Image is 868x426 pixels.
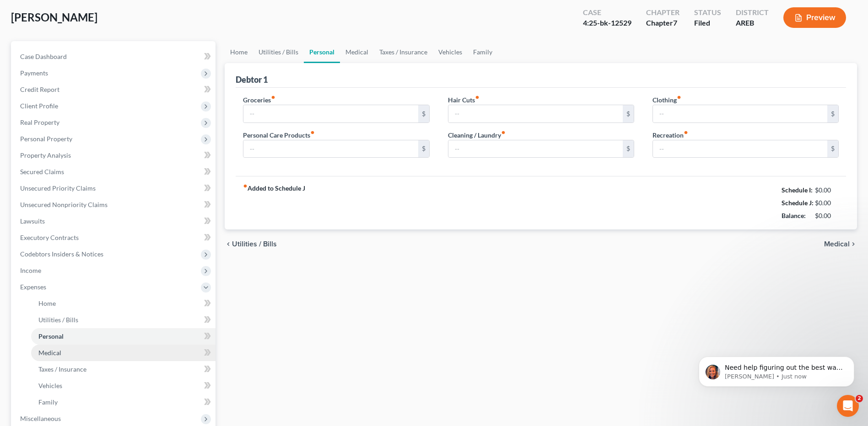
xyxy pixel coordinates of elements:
[340,41,374,63] a: Medical
[20,283,46,291] span: Expenses
[646,18,679,28] div: Chapter
[20,85,59,93] span: Credit Report
[782,199,814,207] strong: Schedule J:
[646,7,679,18] div: Chapter
[448,140,623,158] input: --
[623,105,634,122] div: $
[694,7,721,18] div: Status
[501,130,506,135] i: fiber_manual_record
[824,240,857,248] button: Medical chevron_right
[815,211,839,220] div: $0.00
[38,349,61,357] span: Medical
[13,147,216,164] a: Property Analysis
[827,140,838,158] div: $
[448,105,623,122] input: --
[20,415,61,422] span: Miscellaneous
[13,48,216,65] a: Case Dashboard
[815,198,839,208] div: $0.00
[243,184,248,188] i: fiber_manual_record
[31,361,216,378] a: Taxes / Insurance
[652,95,681,105] label: Clothing
[13,229,216,246] a: Executory Contracts
[38,332,64,340] span: Personal
[13,81,216,98] a: Credit Report
[475,95,480,100] i: fiber_manual_record
[243,130,315,140] label: Personal Care Products
[736,7,769,18] div: District
[583,7,631,18] div: Case
[271,95,275,100] i: fiber_manual_record
[827,105,838,122] div: $
[20,135,72,143] span: Personal Property
[583,18,631,28] div: 4:25-bk-12529
[31,345,216,361] a: Medical
[243,184,305,222] strong: Added to Schedule J
[310,130,315,135] i: fiber_manual_record
[232,240,277,248] span: Utilities / Bills
[418,140,429,158] div: $
[13,164,216,180] a: Secured Claims
[236,74,268,85] div: Debtor 1
[685,337,868,401] iframe: Intercom notifications message
[38,398,58,406] span: Family
[38,382,62,389] span: Vehicles
[225,240,232,248] i: chevron_left
[448,130,506,140] label: Cleaning / Laundry
[20,234,79,241] span: Executory Contracts
[13,180,216,197] a: Unsecured Priority Claims
[783,7,846,28] button: Preview
[20,102,58,110] span: Client Profile
[20,201,108,208] span: Unsecured Nonpriority Claims
[815,186,839,195] div: $0.00
[225,41,253,63] a: Home
[13,213,216,229] a: Lawsuits
[468,41,498,63] a: Family
[31,378,216,394] a: Vehicles
[653,105,827,122] input: --
[374,41,433,63] a: Taxes / Insurance
[253,41,304,63] a: Utilities / Bills
[20,266,41,274] span: Income
[225,240,277,248] button: chevron_left Utilities / Bills
[304,41,340,63] a: Personal
[694,18,721,28] div: Filed
[243,95,275,105] label: Groceries
[653,140,827,158] input: --
[243,140,418,158] input: --
[31,394,216,410] a: Family
[20,118,59,126] span: Real Property
[13,197,216,213] a: Unsecured Nonpriority Claims
[837,395,859,417] iframe: Intercom live chat
[673,18,677,27] span: 7
[652,130,688,140] label: Recreation
[243,105,418,122] input: --
[856,395,863,402] span: 2
[782,186,813,194] strong: Schedule I:
[20,184,96,192] span: Unsecured Priority Claims
[418,105,429,122] div: $
[433,41,468,63] a: Vehicles
[31,295,216,312] a: Home
[623,140,634,158] div: $
[20,69,48,77] span: Payments
[38,299,56,307] span: Home
[20,168,64,176] span: Secured Claims
[850,240,857,248] i: chevron_right
[736,18,769,28] div: AREB
[20,250,103,258] span: Codebtors Insiders & Notices
[782,212,806,219] strong: Balance:
[38,365,86,373] span: Taxes / Insurance
[31,312,216,328] a: Utilities / Bills
[20,217,45,225] span: Lawsuits
[11,11,97,24] span: [PERSON_NAME]
[677,95,681,100] i: fiber_manual_record
[824,240,850,248] span: Medical
[20,53,67,60] span: Case Dashboard
[31,328,216,345] a: Personal
[38,316,78,324] span: Utilities / Bills
[20,151,71,159] span: Property Analysis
